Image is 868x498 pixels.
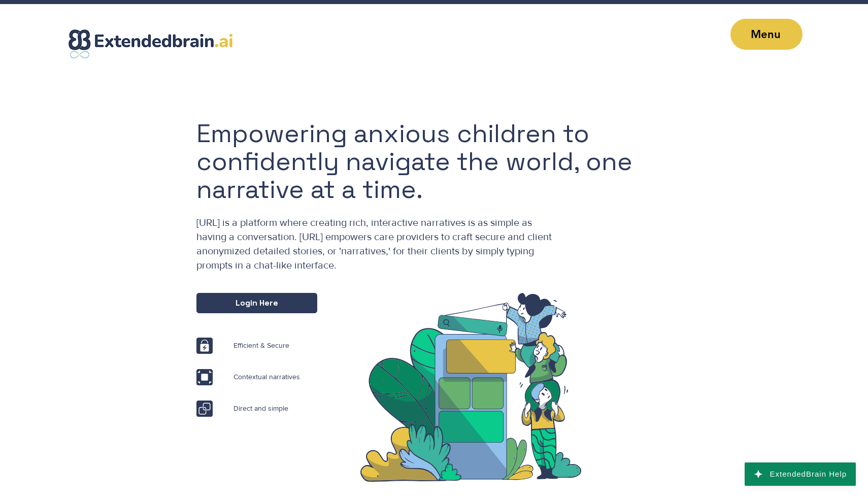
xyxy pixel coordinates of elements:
a: Login Here [196,293,317,313]
nav: Site [730,19,803,50]
p: Contextual narratives [233,373,317,381]
span: Menu [751,27,781,41]
button: ExtendedBrain Help [745,462,856,486]
span: Login Here [236,297,278,309]
span: [URL] is a platform where creating rich, interactive narratives is as simple as having a conversa... [196,217,552,271]
p: Direct and simple [233,404,325,413]
p: Efficient & Secure [233,341,317,350]
button: Menu [730,19,803,50]
h1: Empowering anxious children to confidently navigate the world, one narrative at a time. [196,120,686,204]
